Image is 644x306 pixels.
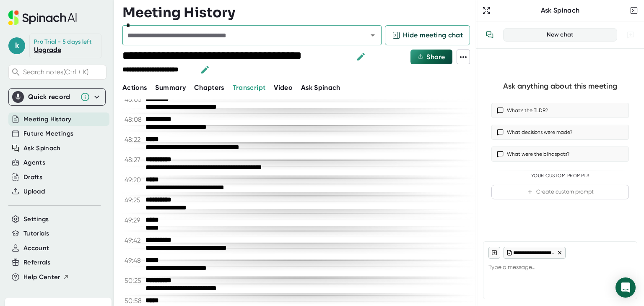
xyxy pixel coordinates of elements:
[274,84,293,92] span: Video
[125,95,143,103] span: 48:03
[125,256,143,264] span: 49:48
[125,236,143,244] span: 49:42
[481,26,498,43] button: View conversation history
[23,272,60,282] span: Help Center
[23,229,49,238] button: Tutorials
[155,84,185,92] span: Summary
[155,83,185,93] button: Summary
[23,214,49,224] button: Settings
[301,84,340,92] span: Ask Spinach
[491,125,629,140] button: What decisions were made?
[23,68,104,76] span: Search notes (Ctrl + K)
[28,93,76,101] div: Quick record
[125,297,143,305] span: 50:58
[125,277,143,285] span: 50:25
[194,83,224,93] button: Chapters
[491,173,629,179] div: Your Custom Prompts
[410,50,452,64] button: Share
[23,158,45,167] button: Agents
[23,173,42,182] button: Drafts
[23,144,61,153] button: Ask Spinach
[491,185,629,199] button: Create custom prompt
[301,83,340,93] button: Ask Spinach
[23,187,45,196] button: Upload
[125,196,143,204] span: 49:25
[125,176,143,184] span: 49:20
[426,53,445,61] span: Share
[480,5,492,16] button: Expand to Ask Spinach page
[12,89,102,105] div: Quick record
[403,30,463,40] span: Hide meeting chat
[23,272,69,282] button: Help Center
[23,258,50,267] button: Referrals
[34,38,91,46] div: Pro Trial - 5 days left
[491,103,629,118] button: What’s the TLDR?
[194,84,224,92] span: Chapters
[615,277,636,298] div: Open Intercom Messenger
[122,83,147,93] button: Actions
[122,84,147,92] span: Actions
[367,29,379,41] button: Open
[23,129,73,139] button: Future Meetings
[628,5,640,16] button: Close conversation sidebar
[509,31,612,39] div: New chat
[492,6,628,15] div: Ask Spinach
[23,243,49,253] button: Account
[125,156,143,164] span: 48:27
[274,83,293,93] button: Video
[125,216,143,224] span: 49:29
[385,25,470,45] button: Hide meeting chat
[34,46,61,54] a: Upgrade
[233,84,266,92] span: Transcript
[8,37,25,54] span: k
[23,115,71,124] button: Meeting History
[491,146,629,162] button: What were the blindspots?
[233,83,266,93] button: Transcript
[125,136,143,144] span: 48:22
[122,5,235,21] h3: Meeting History
[503,81,617,91] div: Ask anything about this meeting
[125,115,143,123] span: 48:08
